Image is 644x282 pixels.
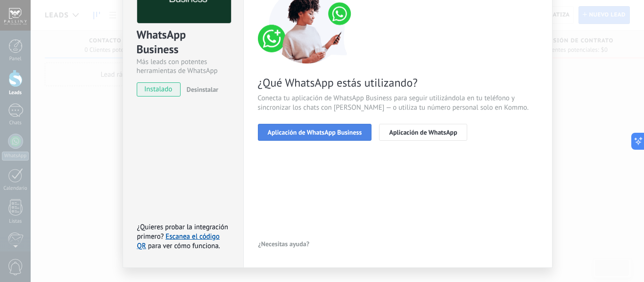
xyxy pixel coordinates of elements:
span: ¿Quieres probar la integración primero? [137,223,229,241]
button: Desinstalar [183,82,218,97]
span: ¿Qué WhatsApp estás utilizando? [258,75,538,90]
span: instalado [137,82,180,97]
div: WhatsApp Business [137,27,230,57]
span: para ver cómo funciona. [148,242,220,250]
button: ¿Necesitas ayuda? [258,237,310,251]
div: Más leads con potentes herramientas de WhatsApp [137,57,230,75]
span: Conecta tu aplicación de WhatsApp Business para seguir utilizándola en tu teléfono y sincronizar ... [258,94,538,113]
span: Aplicación de WhatsApp [389,129,457,136]
span: Desinstalar [187,85,218,94]
span: ¿Necesitas ayuda? [258,241,310,247]
span: Aplicación de WhatsApp Business [268,129,362,136]
button: Aplicación de WhatsApp [379,124,467,141]
button: Aplicación de WhatsApp Business [258,124,372,141]
a: Escanea el código QR [137,232,220,250]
